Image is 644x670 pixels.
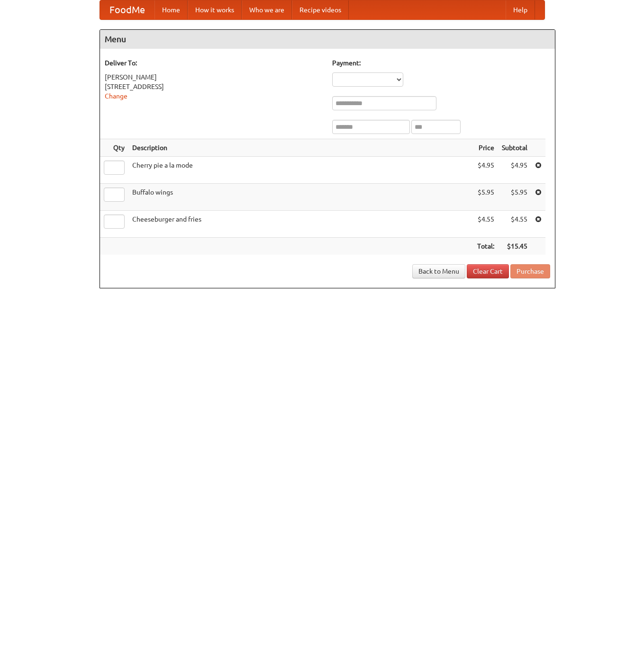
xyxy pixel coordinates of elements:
td: Buffalo wings [128,184,473,211]
td: Cheeseburger and fries [128,211,473,238]
div: [STREET_ADDRESS] [105,82,323,91]
h4: Menu [100,30,555,49]
td: $4.55 [473,211,498,238]
a: Help [506,0,535,19]
th: Total: [473,238,498,255]
a: Who we are [242,0,292,19]
td: $5.95 [498,184,531,211]
td: $4.55 [498,211,531,238]
div: [PERSON_NAME] [105,72,323,82]
h5: Deliver To: [105,58,323,68]
a: Home [154,0,188,19]
h5: Payment: [332,58,550,68]
td: $4.95 [473,157,498,184]
td: Cherry pie a la mode [128,157,473,184]
th: Qty [100,139,128,157]
a: Change [105,92,127,100]
a: Back to Menu [412,264,465,278]
th: Price [473,139,498,157]
a: Recipe videos [292,0,349,19]
td: $5.95 [473,184,498,211]
a: FoodMe [100,0,154,19]
td: $4.95 [498,157,531,184]
button: Purchase [510,264,550,278]
th: Subtotal [498,139,531,157]
a: Clear Cart [467,264,509,278]
th: Description [128,139,473,157]
th: $15.45 [498,238,531,255]
a: How it works [188,0,242,19]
